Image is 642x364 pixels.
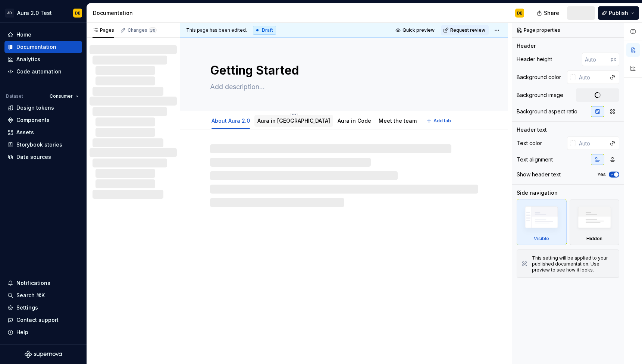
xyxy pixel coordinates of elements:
button: ADAura 2.0 TestDB [1,5,85,21]
textarea: Getting Started [209,62,477,79]
a: Components [4,114,82,126]
button: Consumer [46,91,82,101]
button: Publish [598,6,639,20]
a: Data sources [4,151,82,163]
input: Auto [576,70,606,84]
div: Header text [517,126,547,134]
div: Show header text [517,171,561,178]
a: Design tokens [4,102,82,114]
div: Side navigation [517,189,558,197]
div: Visible [534,236,549,242]
a: Aura in [GEOGRAPHIC_DATA] [257,117,330,124]
label: Yes [597,172,606,178]
button: Notifications [4,277,82,289]
a: Code automation [4,66,82,78]
button: Help [4,326,82,338]
div: Draft [253,26,276,35]
div: Changes [128,27,157,33]
span: Add tab [433,118,451,124]
div: Analytics [16,56,40,63]
div: Background image [517,91,563,99]
div: Settings [16,304,38,311]
span: Consumer [50,93,73,99]
span: 30 [149,27,157,33]
div: Home [16,31,31,38]
div: DB [75,10,81,16]
div: Aura in [GEOGRAPHIC_DATA] [254,113,333,128]
div: Meet the team [376,113,420,128]
button: Contact support [4,314,82,326]
div: Background color [517,73,561,81]
div: Data sources [16,153,51,161]
p: px [611,56,616,62]
div: Visible [517,200,567,245]
div: Pages [93,27,114,33]
div: Background aspect ratio [517,108,577,115]
a: Analytics [4,53,82,65]
span: Request review [450,27,485,33]
svg: Supernova Logo [25,351,62,358]
div: Code automation [16,68,62,75]
span: Quick preview [403,27,435,33]
a: Aura in Code [338,117,371,124]
div: Aura 2.0 Test [17,9,52,17]
div: Notifications [16,279,50,287]
div: Hidden [586,236,602,242]
a: Documentation [4,41,82,53]
div: Help [16,329,28,336]
a: Home [4,29,82,41]
input: Auto [582,53,611,66]
div: Contact support [16,316,59,324]
div: Dataset [6,93,23,99]
button: Share [533,6,564,20]
div: Components [16,116,50,124]
span: This page has been edited. [186,27,247,33]
div: Documentation [93,9,177,17]
div: Hidden [570,200,620,245]
div: About Aura 2.0 [209,113,253,128]
button: Request review [441,25,489,35]
div: Documentation [16,43,56,51]
button: Search ⌘K [4,289,82,301]
a: About Aura 2.0 [212,117,250,124]
div: DB [517,10,523,16]
div: Header [517,42,536,50]
button: Quick preview [393,25,438,35]
div: Assets [16,129,34,136]
div: Design tokens [16,104,54,112]
a: Meet the team [379,117,417,124]
div: Text color [517,139,542,147]
button: Add tab [424,116,454,126]
div: Aura in Code [335,113,374,128]
a: Settings [4,302,82,314]
a: Assets [4,126,82,138]
div: Storybook stories [16,141,62,148]
div: AD [5,9,14,18]
input: Auto [576,136,606,150]
div: Text alignment [517,156,553,163]
span: Publish [609,9,628,17]
div: Header height [517,56,552,63]
div: This setting will be applied to your published documentation. Use preview to see how it looks. [532,255,614,273]
div: Search ⌘K [16,292,45,299]
a: Storybook stories [4,139,82,151]
span: Share [544,9,559,17]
